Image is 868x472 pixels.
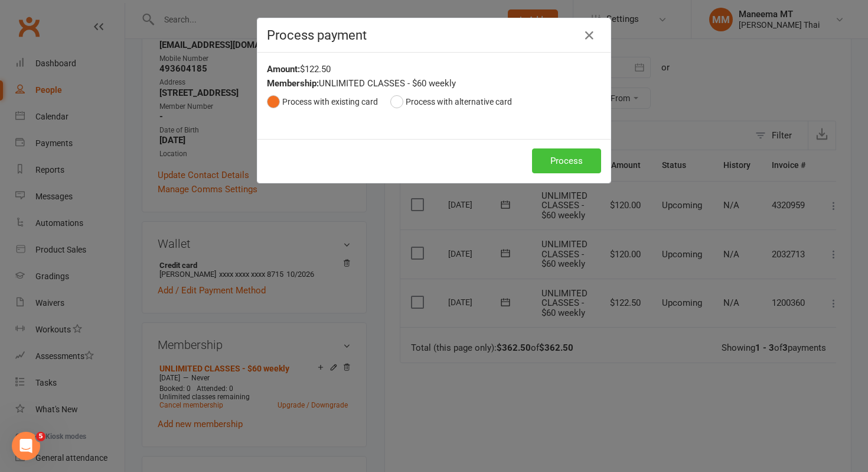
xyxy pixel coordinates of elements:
[532,148,601,173] button: Process
[267,28,601,43] h4: Process payment
[267,76,601,90] div: UNLIMITED CLASSES - $60 weekly
[267,78,319,89] strong: Membership:
[267,64,300,75] strong: Amount:
[390,90,512,113] button: Process with alternative card
[267,62,601,76] div: $122.50
[267,90,378,113] button: Process with existing card
[12,432,40,460] iframe: Intercom live chat
[580,26,599,45] button: Close
[36,432,45,441] span: 5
